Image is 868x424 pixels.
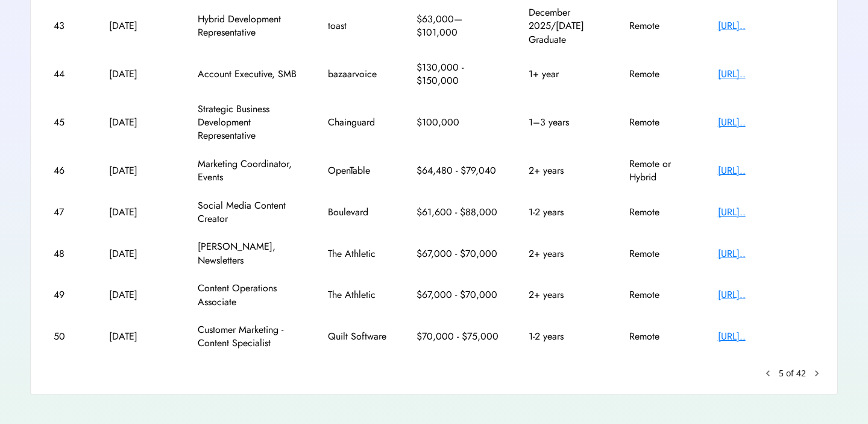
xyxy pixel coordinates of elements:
div: OpenTable [328,164,388,177]
div: [DATE] [109,206,169,219]
div: toast [328,19,388,33]
div: Remote [629,206,690,219]
div: Account Executive, SMB [198,68,300,81]
div: Quilt Software [328,330,388,343]
div: [DATE] [109,247,169,261]
div: 1+ year [529,68,601,81]
div: $61,600 - $88,000 [417,206,501,219]
div: $64,480 - $79,040 [417,164,501,177]
div: Boulevard [328,206,388,219]
div: The Athletic [328,288,388,302]
div: 46 [54,164,81,177]
div: bazaarvoice [328,68,388,81]
div: [URL].. [718,330,814,343]
div: 1–3 years [529,116,601,129]
div: Content Operations Associate [198,282,300,309]
div: $67,000 - $70,000 [417,288,501,302]
div: 44 [54,68,81,81]
div: 48 [54,247,81,261]
div: [URL].. [718,206,814,219]
div: Remote [629,288,690,302]
div: [DATE] [109,288,169,302]
div: Hybrid Development Representative [198,13,300,40]
div: Social Media Content Creator [198,199,300,226]
button: chevron_right [811,367,823,379]
div: [URL].. [718,247,814,261]
div: $100,000 [417,116,501,129]
div: The Athletic [328,247,388,261]
div: [URL].. [718,68,814,81]
div: Marketing Coordinator, Events [198,157,300,185]
div: 5 of 42 [779,367,806,379]
div: $70,000 - $75,000 [417,330,501,343]
div: 1-2 years [529,330,601,343]
div: [URL].. [718,164,814,177]
button: keyboard_arrow_left [762,367,774,379]
div: 49 [54,288,81,302]
div: $130,000 - $150,000 [417,61,501,88]
div: 2+ years [529,164,601,177]
div: Customer Marketing - Content Specialist [198,323,300,350]
div: [PERSON_NAME], Newsletters [198,240,300,267]
div: Remote [629,116,690,129]
div: Remote [629,247,690,261]
div: 50 [54,330,81,343]
div: [DATE] [109,164,169,177]
div: December 2025/[DATE] Graduate [529,6,601,46]
div: [DATE] [109,330,169,343]
div: 47 [54,206,81,219]
div: [URL].. [718,19,814,33]
div: [DATE] [109,19,169,33]
div: 2+ years [529,288,601,302]
div: $67,000 - $70,000 [417,247,501,261]
div: Remote [629,330,690,343]
div: 2+ years [529,247,601,261]
div: [URL].. [718,288,814,302]
div: 45 [54,116,81,129]
div: [DATE] [109,116,169,129]
div: [URL].. [718,116,814,129]
div: Remote [629,19,690,33]
div: $63,000—$101,000 [417,13,501,40]
div: 1-2 years [529,206,601,219]
div: 43 [54,19,81,33]
div: [DATE] [109,68,169,81]
div: Strategic Business Development Representative [198,103,300,143]
div: Remote or Hybrid [629,157,690,185]
div: Chainguard [328,116,388,129]
div: Remote [629,68,690,81]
